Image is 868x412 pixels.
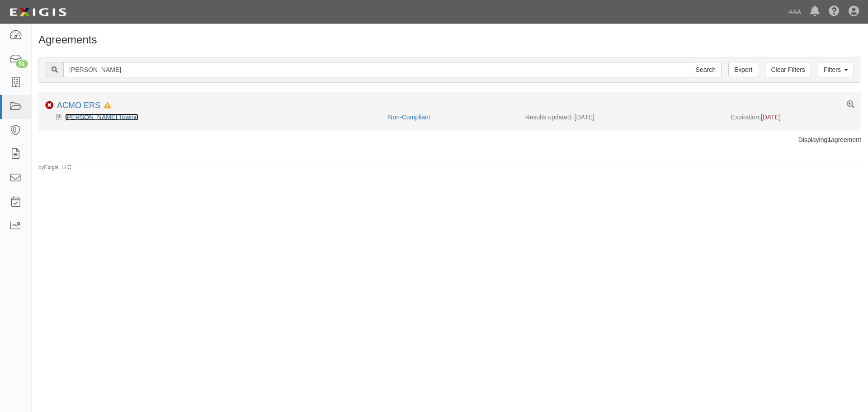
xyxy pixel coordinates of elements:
a: Exigis, LLC [44,164,71,170]
small: by [38,164,71,171]
a: Clear Filters [765,62,811,77]
input: Search [690,62,722,77]
div: Results updated: [DATE] [525,113,717,122]
a: [PERSON_NAME] Towing [65,114,138,121]
i: In Default since 08/07/2025 [104,103,111,109]
div: Rushin Towing [45,113,381,122]
div: 51 [16,60,28,68]
i: Non-Compliant [45,101,53,109]
h1: Agreements [38,34,861,46]
a: Non-Compliant [388,114,430,121]
a: Filters [818,62,854,77]
div: Expiration: [731,113,854,122]
a: ACMO ERS [57,101,100,110]
a: View results summary [847,101,854,109]
div: ACMO ERS [57,101,111,111]
span: [DATE] [761,114,781,121]
i: Help Center - Complianz [829,6,840,17]
a: Export [728,62,758,77]
input: Search [63,62,690,77]
img: logo-5460c22ac91f19d4615b14bd174203de0afe785f0fc80cf4dbbc73dc1793850b.png [7,4,69,20]
b: 1 [827,136,831,143]
div: Displaying agreement [32,135,868,144]
a: AAA [784,3,806,21]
